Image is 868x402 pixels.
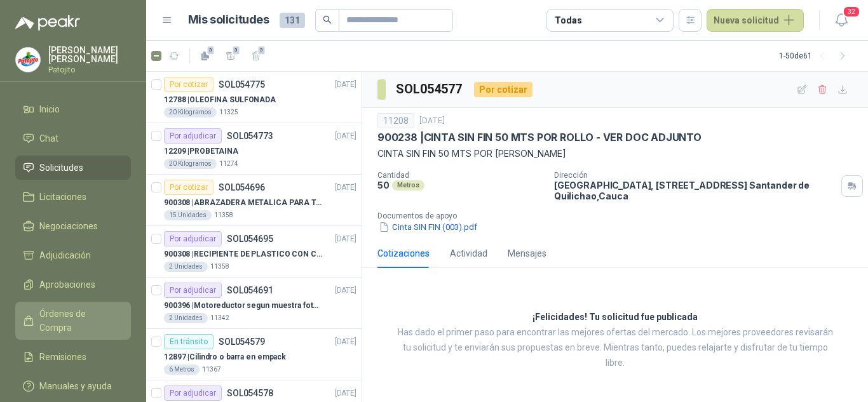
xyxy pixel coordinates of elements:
p: 900396 | Motoreductor segun muestra fotográfica [164,300,322,312]
p: SOL054578 [227,389,273,398]
a: Negociaciones [15,214,131,238]
p: [DATE] [335,233,356,245]
p: Cantidad [377,171,544,180]
span: 3 [257,45,266,55]
span: 3 [232,45,241,55]
div: 2 Unidades [164,313,208,323]
a: Por adjudicarSOL054695[DATE] 900308 |RECIPIENTE DE PLASTICO CON CAPACIDAD DE 1.8 LT PARA LA EXTRA... [146,226,362,278]
p: 12897 | Cilindro o barra en empack [164,351,286,363]
span: Chat [39,131,58,145]
h1: Mis solicitudes [188,11,269,29]
a: Inicio [15,97,131,121]
a: Solicitudes [15,156,131,180]
button: 3 [246,46,266,66]
img: Company Logo [16,48,40,72]
a: Manuales y ayuda [15,374,131,398]
a: Órdenes de Compra [15,302,131,340]
p: 11274 [219,159,238,169]
p: Dirección [554,171,836,180]
div: Por adjudicar [164,231,222,246]
p: 900308 | ABRAZADERA METALICA PARA TAPA DE TAMBOR DE PLASTICO DE 50 LT [164,197,322,209]
a: Por adjudicarSOL054691[DATE] 900396 |Motoreductor segun muestra fotográfica2 Unidades11342 [146,278,362,329]
p: 11358 [214,210,233,220]
div: Mensajes [508,246,546,260]
p: 900308 | RECIPIENTE DE PLASTICO CON CAPACIDAD DE 1.8 LT PARA LA EXTRACCIÓN MANUAL DE LIQUIDOS [164,248,322,260]
p: SOL054775 [219,80,265,89]
p: [DATE] [335,182,356,194]
span: Inicio [39,102,60,116]
p: SOL054696 [219,183,265,192]
div: 2 Unidades [164,262,208,272]
span: Remisiones [39,350,86,364]
button: 3 [195,46,215,66]
p: SOL054579 [219,337,265,346]
p: SOL054691 [227,286,273,295]
span: search [323,15,332,24]
p: [GEOGRAPHIC_DATA], [STREET_ADDRESS] Santander de Quilichao , Cauca [554,180,836,201]
div: Cotizaciones [377,246,430,260]
p: [DATE] [335,387,356,399]
div: Por adjudicar [164,283,222,298]
div: Actividad [450,246,487,260]
p: [DATE] [335,130,356,142]
button: 3 [220,46,241,66]
div: Metros [392,180,424,191]
h3: SOL054577 [396,79,464,99]
div: En tránsito [164,334,214,349]
p: 11358 [210,262,229,272]
p: SOL054773 [227,131,273,140]
div: 6 Metros [164,365,200,375]
a: Por cotizarSOL054775[DATE] 12788 |OLEOFINA SULFONADA20 Kilogramos11325 [146,72,362,123]
p: [DATE] [335,336,356,348]
a: Aprobaciones [15,272,131,297]
p: 900238 | CINTA SIN FIN 50 MTS POR ROLLO - VER DOC ADJUNTO [377,131,702,144]
a: Adjudicación [15,243,131,267]
span: Negociaciones [39,219,98,233]
span: Aprobaciones [39,278,95,291]
button: 32 [830,9,853,32]
p: [DATE] [419,115,445,127]
p: Patojito [48,66,131,74]
a: En tránsitoSOL054579[DATE] 12897 |Cilindro o barra en empack6 Metros11367 [146,329,362,380]
div: Por cotizar [474,82,532,97]
span: Órdenes de Compra [39,307,119,335]
div: 15 Unidades [164,210,212,220]
p: 12788 | OLEOFINA SULFONADA [164,94,276,106]
div: 20 Kilogramos [164,159,217,169]
a: Por cotizarSOL054696[DATE] 900308 |ABRAZADERA METALICA PARA TAPA DE TAMBOR DE PLASTICO DE 50 LT15... [146,175,362,226]
p: [PERSON_NAME] [PERSON_NAME] [48,46,131,64]
a: Licitaciones [15,185,131,209]
p: Has dado el primer paso para encontrar las mejores ofertas del mercado. Los mejores proveedores r... [394,325,836,371]
div: Por cotizar [164,180,214,195]
p: 12209 | PROBETAINA [164,145,238,157]
span: Solicitudes [39,161,83,175]
img: Logo peakr [15,15,80,30]
p: 11325 [219,107,238,117]
button: Nueva solicitud [707,9,804,32]
div: Por adjudicar [164,385,222,401]
span: Adjudicación [39,248,91,262]
a: Remisiones [15,345,131,369]
a: Chat [15,126,131,151]
div: 1 - 50 de 61 [779,46,853,66]
span: Manuales y ayuda [39,379,112,393]
span: Licitaciones [39,190,86,204]
a: Por adjudicarSOL054773[DATE] 12209 |PROBETAINA20 Kilogramos11274 [146,123,362,175]
div: Por cotizar [164,77,214,92]
div: 20 Kilogramos [164,107,217,117]
span: 131 [280,13,305,28]
span: 32 [843,6,860,18]
div: 11208 [377,113,414,128]
p: CINTA SIN FIN 50 MTS POR [PERSON_NAME] [377,147,853,161]
p: SOL054695 [227,234,273,243]
button: Cinta SIN FIN (003).pdf [377,220,478,234]
p: 11342 [210,313,229,323]
div: Todas [555,13,581,27]
p: 50 [377,180,390,191]
p: [DATE] [335,79,356,91]
p: [DATE] [335,285,356,297]
span: 3 [207,45,215,55]
div: Por adjudicar [164,128,222,144]
p: Documentos de apoyo [377,211,863,220]
h3: ¡Felicidades! Tu solicitud fue publicada [532,310,698,325]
